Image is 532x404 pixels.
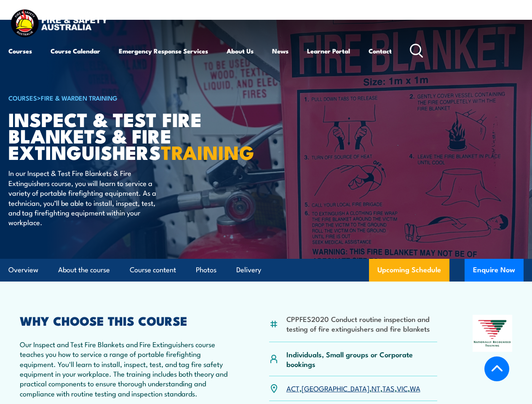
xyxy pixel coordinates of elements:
[382,383,395,393] a: TAS
[369,41,392,61] a: Contact
[8,93,217,103] h6: >
[8,111,217,160] h1: Inspect & Test Fire Blankets & Fire Extinguishers
[227,41,254,61] a: About Us
[119,41,208,61] a: Emergency Response Services
[372,383,380,393] a: NT
[286,383,299,393] a: ACT
[58,259,110,281] a: About the course
[161,137,254,166] strong: TRAINING
[302,383,369,393] a: [GEOGRAPHIC_DATA]
[286,383,420,393] p: , , , , ,
[397,383,408,393] a: VIC
[8,168,162,227] p: In our Inspect & Test Fire Blankets & Fire Extinguishers course, you will learn to service a vari...
[41,93,118,102] a: Fire & Warden Training
[369,259,449,282] a: Upcoming Schedule
[196,259,217,281] a: Photos
[465,259,524,282] button: Enquire Now
[51,41,100,61] a: Course Calendar
[473,315,512,352] img: Nationally Recognised Training logo.
[286,349,437,369] p: Individuals, Small groups or Corporate bookings
[236,259,261,281] a: Delivery
[20,315,233,326] h2: WHY CHOOSE THIS COURSE
[8,93,37,102] a: COURSES
[20,339,233,398] p: Our Inspect and Test Fire Blankets and Fire Extinguishers course teaches you how to service a ran...
[410,383,420,393] a: WA
[8,41,32,61] a: Courses
[130,259,176,281] a: Course content
[8,259,38,281] a: Overview
[286,314,437,334] li: CPPFES2020 Conduct routine inspection and testing of fire extinguishers and fire blankets
[272,41,289,61] a: News
[307,41,350,61] a: Learner Portal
